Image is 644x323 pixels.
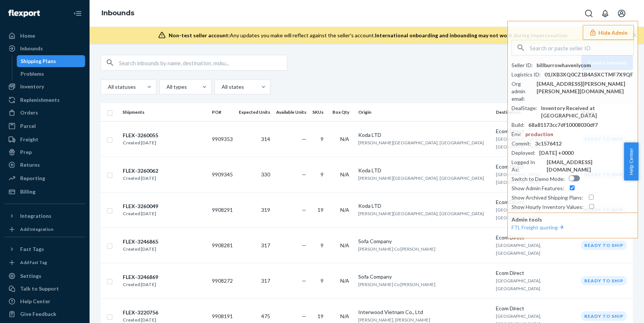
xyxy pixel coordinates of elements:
div: Talk to Support [20,285,59,292]
div: Prep [20,148,32,156]
button: Fast Tags [4,243,85,255]
button: Help Center [624,142,638,181]
div: Integrations [20,212,51,220]
div: Help Center [20,298,50,305]
div: Fast Tags [20,245,44,253]
div: production [525,131,553,138]
span: 9 [321,171,323,178]
div: Org admin email : [512,80,533,103]
a: Add Fast Tag [4,258,85,267]
div: Orders [20,109,38,116]
div: Parcel [20,122,36,130]
span: 9 [321,277,323,284]
span: [PERSON_NAME], [PERSON_NAME] [358,317,430,323]
a: Prep [4,146,85,158]
div: Switch to Demo Mode : [512,175,565,183]
div: Created [DATE] [123,245,158,253]
a: Inbounds [101,9,134,17]
div: FLEX-3220756 [123,309,158,316]
a: Problems [17,68,85,80]
span: 19 [318,207,323,213]
div: Add Fast Tag [20,259,47,266]
div: 3c1576412 [535,140,562,147]
div: Commit : [512,140,531,147]
input: Search or paste seller ID [530,40,634,55]
div: Inventory Received at [GEOGRAPHIC_DATA] [541,104,634,119]
span: — [302,277,306,284]
td: 9909353 [209,121,236,157]
div: Ready to ship [581,311,627,321]
span: — [302,313,306,319]
span: — [302,242,306,248]
div: [DATE] +0000 [539,149,573,157]
div: Ecom Direct [496,128,575,135]
div: billburrowhavenlycom [537,62,591,69]
th: Box Qty [329,103,355,121]
span: N/A [340,313,349,319]
div: Logistics ID : [512,71,541,78]
span: Non-test seller account: [169,32,230,38]
div: Problems [21,70,44,78]
div: Env : [512,131,522,138]
span: [PERSON_NAME] Co [PERSON_NAME] [358,282,435,287]
button: Open notifications [598,6,613,21]
div: Home [20,32,35,40]
span: 9 [321,242,323,248]
a: Home [4,30,85,42]
span: N/A [340,171,349,178]
div: Ecom Direct [496,234,575,241]
div: Logged In As : [512,159,543,173]
a: Talk to Support [4,283,85,295]
td: 9908291 [209,192,236,228]
div: Ecom Direct [496,269,575,277]
span: — [302,136,306,142]
button: Open account menu [614,6,629,21]
div: Created [DATE] [123,210,158,217]
div: FLEX-3246869 [123,273,158,281]
div: Inbounds [20,45,43,52]
div: FLEX-3246865 [123,238,158,245]
span: [GEOGRAPHIC_DATA], [GEOGRAPHIC_DATA] [496,278,541,291]
th: Expected Units [236,103,273,121]
a: Returns [4,159,85,171]
div: Ecom Direct [496,163,575,170]
span: N/A [340,136,349,142]
a: Billing [4,186,85,198]
div: Ready to ship [581,241,627,250]
th: Shipments [119,103,209,121]
span: International onboarding and inbounding may not work during impersonation. [375,32,568,38]
span: [GEOGRAPHIC_DATA], [GEOGRAPHIC_DATA] [496,207,541,220]
input: Search inbounds by name, destination, msku... [119,55,287,70]
button: Open Search Box [581,6,596,21]
th: SKUs [309,103,329,121]
button: Close Navigation [70,6,85,21]
button: Hide Admin [583,25,634,40]
div: Created [DATE] [123,175,158,182]
div: Interwood Vietnam Co., Ltd [358,308,490,316]
div: 01JXB3XQ0CZ1B4ASXCTMF7X9QF [544,71,633,78]
div: Show Hourly Inventory Values : [512,203,584,211]
span: 475 [261,313,270,319]
div: FLEX-3260049 [123,203,158,210]
td: 9908281 [209,228,236,263]
span: 19 [318,313,323,319]
input: All statuses [107,83,108,91]
button: Integrations [4,210,85,222]
div: Give Feedback [20,310,56,318]
div: Created [DATE] [123,139,158,147]
a: Inventory [4,81,85,92]
div: Shipping Plans [21,57,56,65]
span: [PERSON_NAME][GEOGRAPHIC_DATA], [GEOGRAPHIC_DATA] [358,211,484,216]
span: 319 [261,207,270,213]
a: Settings [4,270,85,282]
span: N/A [340,207,349,213]
div: [EMAIL_ADDRESS][DOMAIN_NAME] [547,159,634,173]
span: [PERSON_NAME][GEOGRAPHIC_DATA], [GEOGRAPHIC_DATA] [358,175,484,181]
th: Destination [493,103,578,121]
a: Add Integration [4,225,85,234]
ol: breadcrumbs [96,3,140,24]
div: Any updates you make will reflect against the seller's account. [169,32,568,39]
div: Freight [20,136,38,143]
a: Replenishments [4,94,85,106]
